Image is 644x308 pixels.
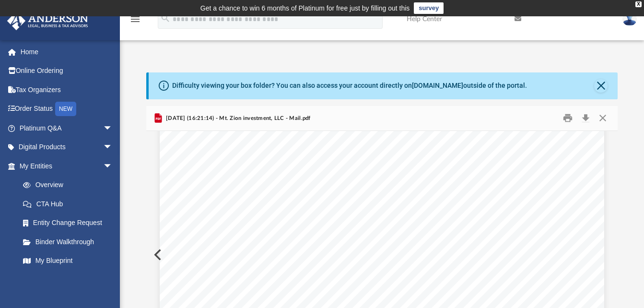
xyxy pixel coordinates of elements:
span: [DATE] (16:21:14) - Mt. Zion investment, LLC - Mail.pdf [164,114,311,123]
a: Digital Productsarrow_drop_down [7,138,127,157]
i: menu [129,13,141,25]
a: Home [7,42,127,61]
div: Get a chance to win 6 months of Platinum for free just by filling out this [200,2,410,14]
a: CTA Hub [13,194,127,213]
button: Previous File [146,241,167,268]
button: Close [594,79,608,93]
a: Platinum Q&Aarrow_drop_down [7,118,127,138]
a: survey [414,2,444,14]
a: Entity Change Request [13,213,127,233]
button: Download [577,111,594,126]
a: menu [129,18,141,25]
div: close [635,1,642,7]
span: arrow_drop_down [103,156,122,176]
a: Order StatusNEW [7,99,127,119]
img: Anderson Advisors Platinum Portal [4,12,91,30]
a: Tax Due Dates [13,270,127,289]
a: My Blueprint [13,251,122,271]
div: NEW [55,102,76,116]
a: My Entitiesarrow_drop_down [7,156,127,176]
a: Binder Walkthrough [13,232,127,251]
button: Close [594,111,611,126]
div: Difficulty viewing your box folder? You can also access your account directly on outside of the p... [172,81,527,91]
span: arrow_drop_down [103,118,122,138]
a: Online Ordering [7,61,127,81]
a: Tax Organizers [7,80,127,99]
button: Print [558,111,577,126]
i: search [160,13,171,24]
a: [DOMAIN_NAME] [412,82,463,89]
a: Overview [13,176,127,195]
img: User Pic [622,12,637,26]
span: arrow_drop_down [103,138,122,157]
